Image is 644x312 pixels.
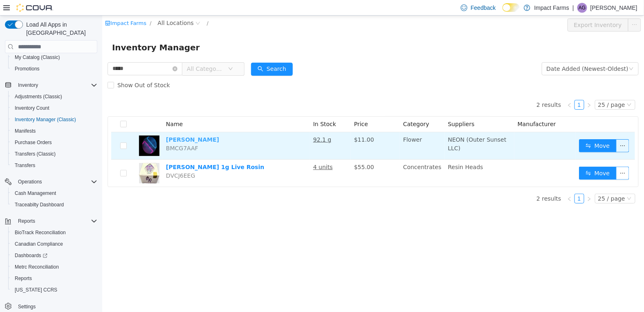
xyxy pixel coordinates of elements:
span: Transfers [11,161,97,170]
p: Impact Farms [534,3,570,13]
img: Dulce De Uva 1g Live Rosin hero shot [37,147,57,168]
button: Promotions [8,63,101,75]
span: NEON (Outer Sunset LLC) [346,121,404,136]
li: 1 [472,178,482,188]
li: Previous Page [462,84,472,94]
a: [PERSON_NAME] 1g Live Rosin [64,148,162,155]
span: Promotions [15,66,40,72]
span: Operations [15,177,97,187]
span: In Stock [211,105,234,112]
a: Transfers [11,161,38,170]
button: Reports [2,215,101,227]
button: Metrc Reconciliation [8,261,101,273]
span: $55.00 [252,148,272,155]
span: My Catalog (Classic) [15,54,60,61]
img: Cova [16,4,53,12]
li: Previous Page [462,178,472,188]
a: Inventory Count [11,103,53,113]
i: icon: left [465,87,470,92]
span: Category [301,105,327,112]
button: Adjustments (Classic) [8,91,101,102]
span: $11.00 [252,121,272,127]
a: BioTrack Reconciliation [11,228,69,237]
a: 1 [473,85,482,94]
a: Cash Management [11,188,59,198]
span: Reports [15,275,32,282]
span: Manufacturer [415,105,454,112]
span: Reports [11,274,97,283]
li: Next Page [482,178,492,188]
span: Show Out of Stock [12,66,71,73]
button: icon: ellipsis [514,124,527,137]
span: Dark Mode [503,12,503,12]
span: Name [64,105,81,112]
button: Reports [15,216,38,226]
span: Cash Management [15,190,56,197]
p: [PERSON_NAME] [590,3,637,13]
span: Operations [18,179,42,185]
button: Inventory Manager (Classic) [8,114,101,125]
button: BioTrack Reconciliation [8,227,101,238]
span: Purchase Orders [15,139,52,146]
span: BioTrack Reconciliation [11,228,97,237]
span: Dashboards [15,252,47,259]
a: Promotions [11,64,43,74]
i: icon: down [525,87,530,93]
button: Manifests [8,125,101,137]
span: Transfers (Classic) [15,151,56,157]
i: icon: down [527,51,532,57]
button: Inventory [2,79,101,91]
span: Inventory Manager (Classic) [11,115,97,124]
button: Operations [15,177,45,187]
i: icon: right [485,87,489,92]
span: Reports [18,218,35,224]
span: Inventory [18,82,38,88]
u: 92.1 g [211,121,229,127]
div: 25 / page [496,85,523,94]
a: Inventory Manager (Classic) [11,115,79,124]
a: Settings [15,302,39,312]
span: Washington CCRS [11,285,97,295]
a: Dashboards [8,250,101,261]
a: Manifests [11,126,39,136]
span: Canadian Compliance [15,241,63,247]
a: Purchase Orders [11,138,55,147]
li: 1 [472,84,482,94]
span: Metrc Reconciliation [11,262,97,272]
button: Transfers [8,160,101,171]
li: 2 results [434,84,459,94]
button: Reports [8,273,101,284]
span: BMCG7AAF [64,129,96,136]
button: Inventory Count [8,102,101,114]
span: Settings [15,301,97,312]
span: Settings [18,303,36,310]
a: My Catalog (Classic) [11,52,63,62]
li: 2 results [434,178,459,188]
a: Adjustments (Classic) [11,92,65,102]
span: Traceabilty Dashboard [15,201,64,208]
span: Inventory [15,80,97,90]
button: [US_STATE] CCRS [8,284,101,296]
iframe: To enrich screen reader interactions, please activate Accessibility in Grammarly extension settings [102,16,644,312]
span: Adjustments (Classic) [15,93,62,100]
button: Operations [2,176,101,188]
a: Transfers (Classic) [11,149,59,159]
button: Cash Management [8,188,101,199]
i: icon: right [485,181,489,186]
a: Dashboards [11,251,51,260]
td: Concentrates [298,144,343,171]
div: 25 / page [496,179,523,188]
button: icon: ellipsis [514,151,527,164]
span: Traceabilty Dashboard [11,200,97,210]
input: Dark Mode [503,3,520,12]
a: Traceabilty Dashboard [11,200,67,210]
i: icon: left [465,181,470,186]
button: Inventory [15,80,41,90]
